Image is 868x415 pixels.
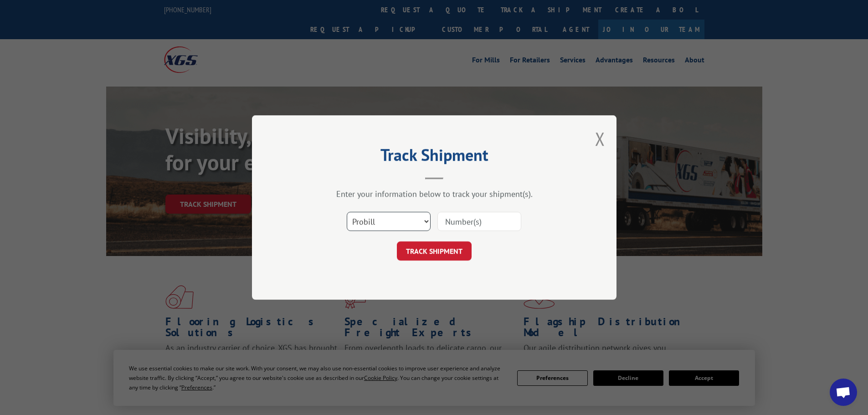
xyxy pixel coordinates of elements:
[397,241,472,261] button: TRACK SHIPMENT
[437,212,521,231] input: Number(s)
[595,127,605,151] button: Close modal
[298,149,571,166] h2: Track Shipment
[830,379,857,406] div: Open chat
[298,189,571,199] div: Enter your information below to track your shipment(s).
